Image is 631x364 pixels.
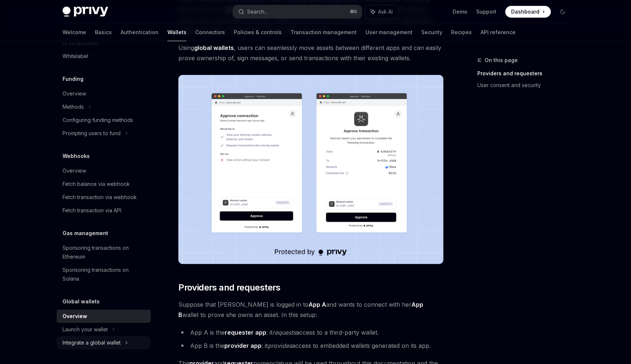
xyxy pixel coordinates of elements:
h5: Gas management [63,229,108,238]
a: Wallets [167,24,186,41]
a: User management [366,24,413,41]
div: Sponsoring transactions on Ethereum [63,244,146,261]
a: Whitelabel [57,50,151,63]
a: Recipes [451,24,472,41]
div: Sponsoring transactions on Solana [63,266,146,283]
li: App B is the : it access to embedded wallets generated on its app. [178,340,443,351]
a: Providers and requesters [477,68,574,79]
h5: Global wallets [63,297,100,306]
span: Suppose that [PERSON_NAME] is logged in to and wants to connect with her wallet to prove she owns... [178,299,443,320]
span: Dashboard [511,8,539,15]
h5: Webhooks [63,152,90,161]
a: Policies & controls [234,24,282,41]
a: Connectors [195,24,225,41]
strong: App B [178,301,423,318]
div: Whitelabel [63,52,88,61]
em: provides [268,342,292,349]
div: Launch your wallet [63,325,108,334]
a: Fetch balance via webhook [57,177,151,191]
strong: global wallets [194,44,234,51]
a: Support [476,8,496,15]
strong: App A [309,301,326,308]
div: Search... [247,7,268,16]
a: Basics [95,24,112,41]
span: Ask AI [378,8,393,15]
div: Integrate a global wallet [63,338,121,347]
a: Security [421,24,442,41]
a: API reference [481,24,516,41]
div: Methods [63,102,84,111]
a: Overview [57,87,151,100]
span: Using , users can seamlessly move assets between different apps and can easily prove ownership of... [178,43,443,63]
a: User consent and security [477,79,574,91]
a: Authentication [121,24,158,41]
a: Fetch transaction via API [57,204,151,217]
h5: Funding [63,75,83,83]
a: Overview [57,310,151,323]
img: images/Crossapp.png [178,75,443,264]
a: Fetch transaction via webhook [57,191,151,204]
div: Overview [63,312,87,321]
a: Demo [453,8,467,15]
img: dark logo [63,7,108,17]
div: Fetch transaction via webhook [63,193,137,202]
strong: provider app [224,342,261,349]
a: Welcome [63,24,86,41]
button: Ask AI [366,5,398,18]
button: Search...⌘K [233,5,362,18]
div: Overview [63,166,86,175]
div: Fetch transaction via API [63,206,121,215]
a: Sponsoring transactions on Ethereum [57,241,151,263]
a: Dashboard [505,6,551,18]
span: On this page [485,56,518,65]
span: ⌘ K [350,9,357,15]
a: Overview [57,164,151,177]
span: Providers and requesters [178,282,281,293]
a: Sponsoring transactions on Solana [57,263,151,285]
div: Overview [63,89,86,98]
div: Prompting users to fund [63,129,121,138]
button: Toggle dark mode [557,6,568,18]
div: Fetch balance via webhook [63,180,130,188]
em: requests [272,329,296,336]
li: App A is the : it access to a third-party wallet. [178,327,443,338]
a: Transaction management [290,24,357,41]
a: Configuring funding methods [57,113,151,127]
strong: requester app [225,329,266,336]
div: Configuring funding methods [63,116,133,125]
